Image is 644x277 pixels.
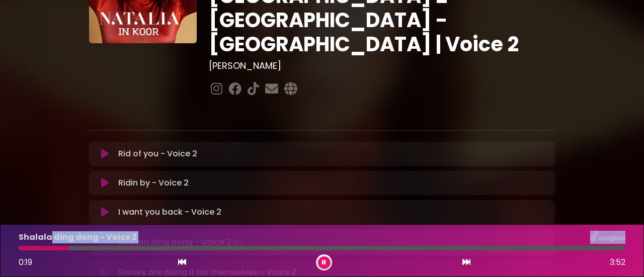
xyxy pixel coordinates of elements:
p: Rid of you - Voice 2 [118,148,197,160]
span: 0:19 [19,256,32,268]
p: I want you back - Voice 2 [118,206,221,218]
img: songbox-logo-white.png [590,231,625,244]
p: Shalala ding dong - Voice 2 [19,231,137,243]
h3: [PERSON_NAME] [209,60,555,71]
p: Ridin by - Voice 2 [118,177,189,189]
span: 3:52 [610,256,625,268]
